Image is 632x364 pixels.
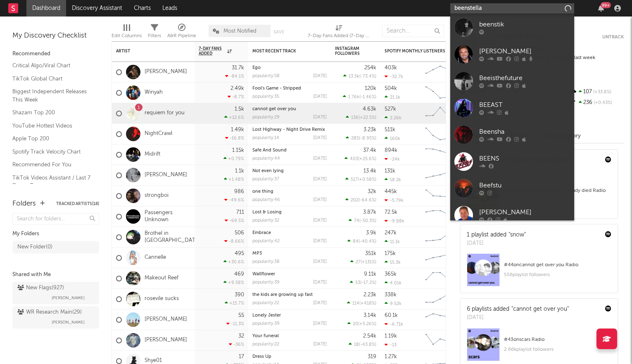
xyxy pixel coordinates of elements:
a: YouTube Hottest Videos [12,121,91,130]
a: Your funeral [252,334,279,338]
div: [DATE] [313,342,327,347]
div: ( ) [349,342,376,347]
a: [PERSON_NAME] [450,202,574,229]
div: My Folders [12,229,99,239]
a: Lonely Jester [252,313,281,318]
span: 1.76k [348,95,359,99]
div: 6 playlists added [467,305,569,314]
div: 175k [385,251,396,256]
div: [DATE] [313,115,327,120]
a: Fool's Game - Stripped [252,86,301,91]
a: Midrift [145,151,160,158]
div: Edit Columns [112,31,142,41]
span: 202 [351,198,359,203]
div: 711 [236,210,244,215]
div: one thing [252,189,327,194]
div: [DATE] [313,301,327,305]
div: popularity: 22 [252,301,279,305]
a: Ego [252,66,261,70]
div: 15.3k [385,260,401,265]
div: ( ) [343,73,376,79]
div: -8.66 % [224,239,244,244]
svg: Chart title [422,227,459,248]
button: Tracked Artists(18) [56,202,99,206]
svg: Chart title [422,330,459,351]
a: Passengers Unknown [145,210,190,224]
div: BEENS [479,154,570,164]
span: +5.26 % [359,322,375,326]
span: -1.46 % [361,95,375,99]
div: Shared with Me [12,270,99,280]
div: -16.8 % [225,135,244,141]
div: 7-Day Fans Added (7-Day Fans Added) [308,21,370,45]
svg: Chart title [422,144,459,165]
div: 1.15k [232,148,244,153]
div: [PERSON_NAME] [479,208,570,217]
div: [DATE] [313,321,327,326]
button: 99+ [598,5,604,12]
div: 17 [239,354,244,359]
div: 3.14k [364,313,376,318]
div: 3.9k [366,230,376,236]
a: Cannelle [145,254,166,261]
span: 114 [352,301,359,306]
div: 247k [385,230,397,236]
div: popularity: 29 [252,115,280,120]
div: 504k [385,86,397,91]
div: popularity: 35 [252,95,279,99]
a: Embrace [252,231,271,235]
a: New Folder(0) [12,241,99,253]
div: Not even lying [252,169,327,173]
div: 4.63k [363,106,376,112]
div: MP3 [252,251,327,256]
div: Wallflower [252,272,327,277]
a: #44oncannot get over you Radio556playlist followers [461,253,618,293]
span: 74 [354,219,359,223]
a: Beeisthefuture [450,68,574,95]
a: Wallflower [252,272,275,277]
a: the kids are growing up fast [252,293,313,297]
div: -24k [385,156,400,162]
div: 7-Day Fans Added (7-Day Fans Added) [308,31,370,41]
div: 236 [569,97,624,108]
a: WR Research Main(29)[PERSON_NAME] [12,306,99,329]
a: rosevile sucks [145,295,179,303]
div: popularity: 42 [252,239,280,243]
div: beenstik [479,20,570,30]
div: A&R Pipeline [167,31,196,41]
a: BEENS [450,148,574,175]
div: Artist [116,49,178,54]
div: 131k [385,168,395,174]
div: 13.4k [364,168,376,174]
a: Apple Top 200 [12,134,91,143]
div: popularity: 22 [252,342,279,347]
svg: Chart title [422,83,459,103]
a: one thing [252,189,273,194]
div: Fool's Game - Stripped [252,86,327,91]
span: -73.4 % [361,74,375,79]
div: +30.6 % [223,259,244,265]
button: Save [273,30,284,34]
div: [DATE] [313,280,327,285]
div: popularity: 37 [252,177,279,182]
a: BEEAST [450,95,574,121]
div: [DATE] [313,156,327,161]
div: 254k [364,65,376,71]
div: popularity: 58 [252,74,280,78]
a: requiem for you [145,110,185,117]
div: Filters [148,31,161,41]
span: +131 % [362,260,375,265]
span: 27 [356,260,361,265]
div: Folders [12,199,36,209]
div: +15.7 % [225,300,244,306]
div: Beeisthefuture [479,73,570,83]
span: +33.8 % [592,90,611,95]
div: Recommended [12,49,99,59]
div: 2.49k [230,86,244,91]
div: ( ) [345,177,376,182]
div: 60.1k [385,313,398,318]
a: [PERSON_NAME] [145,69,187,76]
div: 351k [365,251,376,256]
div: the kids are growing up fast [252,293,327,297]
span: +22.5 % [360,116,375,120]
